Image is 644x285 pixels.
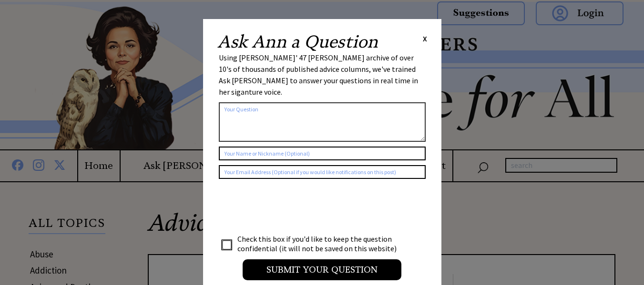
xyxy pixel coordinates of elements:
[237,234,406,254] td: Check this box if you'd like to keep the question confidential (it will not be saved on this webs...
[423,34,427,43] span: X
[219,188,364,226] iframe: reCAPTCHA
[217,33,378,50] h2: Ask Ann a Question
[219,147,426,160] input: Your Name or Nickname (Optional)
[243,259,401,280] input: Submit your Question
[219,165,426,179] input: Your Email Address (Optional if you would like notifications on this post)
[219,52,426,98] div: Using [PERSON_NAME]' 47 [PERSON_NAME] archive of over 10's of thousands of published advice colum...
